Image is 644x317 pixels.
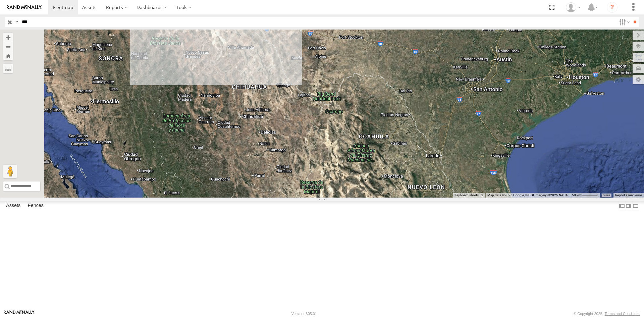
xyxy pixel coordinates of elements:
[603,194,610,197] a: Terms
[291,312,317,316] div: Version: 305.01
[632,201,639,211] label: Hide Summary Table
[454,193,483,198] button: Keyboard shortcuts
[3,165,17,178] button: Drag Pegman onto the map to open Street View
[615,193,642,197] a: Report a map error
[3,51,13,60] button: Zoom Home
[616,17,631,27] label: Search Filter Options
[4,310,35,317] a: Visit our Website
[487,193,568,197] span: Map data ©2025 Google, INEGI Imagery ©2025 NASA
[619,201,625,211] label: Dock Summary Table to the Left
[563,2,583,12] div: Roberto Garcia
[625,201,632,211] label: Dock Summary Table to the Right
[633,75,644,84] label: Map Settings
[7,5,42,10] img: rand-logo.svg
[3,64,13,73] label: Measure
[3,33,13,42] button: Zoom in
[24,201,47,211] label: Fences
[3,201,24,211] label: Assets
[574,312,640,316] div: © Copyright 2025 -
[570,193,600,198] button: Map Scale: 50 km per 45 pixels
[14,17,19,27] label: Search Query
[607,2,618,13] i: ?
[605,312,640,316] a: Terms and Conditions
[3,42,13,51] button: Zoom out
[572,193,581,197] span: 50 km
